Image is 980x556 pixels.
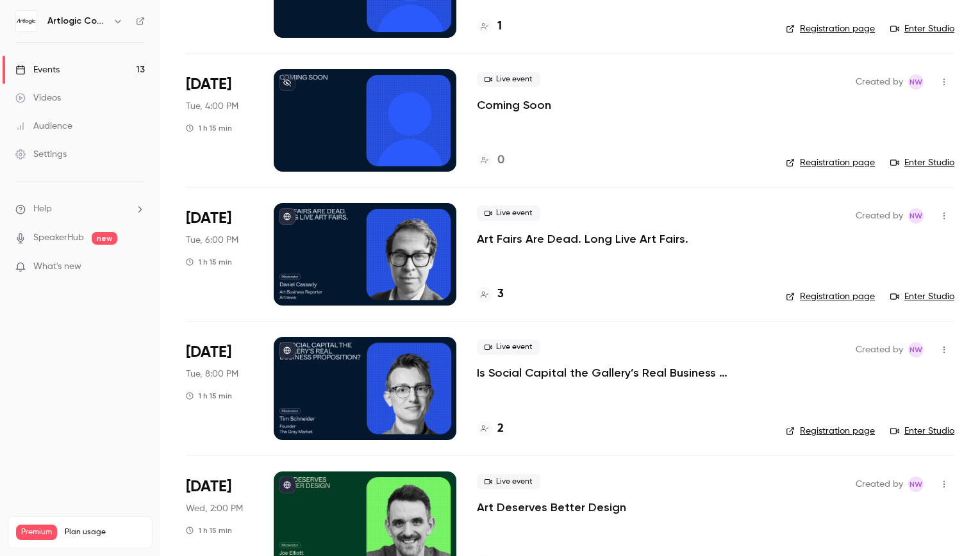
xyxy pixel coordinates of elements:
[909,342,922,357] span: NW
[186,368,238,380] span: Tue, 8:00 PM
[186,502,243,515] span: Wed, 2:00 PM
[909,74,922,90] span: NW
[497,152,504,169] h4: 0
[15,120,72,133] div: Audience
[856,342,903,357] span: Created by
[186,337,253,439] div: Sep 16 Tue, 8:00 PM (Europe/London)
[15,202,145,216] li: help-dropdown-opener
[477,420,504,437] a: 2
[186,525,232,536] div: 1 h 15 min
[47,15,108,28] h6: Artlogic Connect 2025
[33,260,81,274] span: What's new
[477,152,504,169] a: 0
[186,74,231,95] span: [DATE]
[15,148,67,161] div: Settings
[908,208,924,224] span: Natasha Whiffin
[477,231,688,247] a: Art Fairs Are Dead. Long Live Art Fairs.
[890,22,954,35] a: Enter Studio
[477,97,551,113] a: Coming Soon
[477,365,765,380] a: Is Social Capital the Gallery’s Real Business Proposition?
[908,477,924,492] span: Natasha Whiffin
[890,425,954,437] a: Enter Studio
[497,286,504,303] h4: 3
[890,290,954,303] a: Enter Studio
[186,477,231,497] span: [DATE]
[477,474,540,489] span: Live event
[65,527,144,537] span: Plan usage
[129,261,145,273] iframe: Noticeable Trigger
[786,22,875,35] a: Registration page
[186,391,232,401] div: 1 h 15 min
[477,286,504,303] a: 3
[909,208,922,224] span: NW
[477,18,502,35] a: 1
[477,339,540,355] span: Live event
[33,231,84,245] a: SpeakerHub
[786,156,875,169] a: Registration page
[186,69,253,172] div: Sep 16 Tue, 4:00 PM (Europe/London)
[856,208,903,224] span: Created by
[186,208,231,229] span: [DATE]
[497,420,504,437] h4: 2
[786,290,875,303] a: Registration page
[908,342,924,357] span: Natasha Whiffin
[186,234,238,247] span: Tue, 6:00 PM
[16,11,37,31] img: Artlogic Connect 2025
[908,74,924,90] span: Natasha Whiffin
[477,206,540,221] span: Live event
[16,525,57,540] span: Premium
[15,92,61,104] div: Videos
[186,257,232,267] div: 1 h 15 min
[786,425,875,437] a: Registration page
[909,477,922,492] span: NW
[92,232,117,245] span: new
[186,123,232,133] div: 1 h 15 min
[477,72,540,87] span: Live event
[856,74,903,90] span: Created by
[186,100,238,113] span: Tue, 4:00 PM
[33,202,52,216] span: Help
[186,342,231,363] span: [DATE]
[856,477,903,492] span: Created by
[186,203,253,306] div: Sep 16 Tue, 6:00 PM (Europe/London)
[15,63,60,76] div: Events
[890,156,954,169] a: Enter Studio
[497,18,502,35] h4: 1
[477,500,626,515] a: Art Deserves Better Design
